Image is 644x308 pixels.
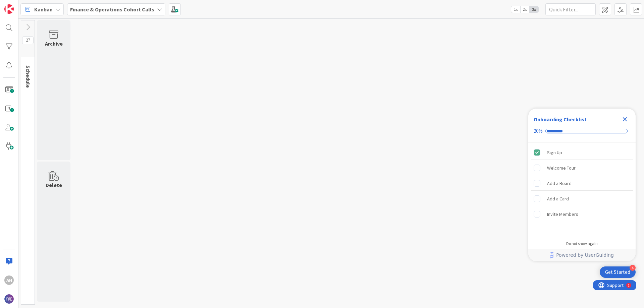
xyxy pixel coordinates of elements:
[547,148,562,157] div: Sign Up
[45,40,63,48] div: Archive
[70,6,154,13] b: Finance & Operations Cohort Calls
[531,176,633,191] div: Add a Board is incomplete.
[520,6,529,13] span: 2x
[529,6,538,13] span: 3x
[25,65,32,88] span: Schedule
[511,6,520,13] span: 1x
[528,142,636,237] div: Checklist items
[545,3,596,15] input: Quick Filter...
[14,1,31,9] span: Support
[531,161,633,175] div: Welcome Tour is incomplete.
[547,179,572,187] div: Add a Board
[4,4,14,14] img: Visit kanbanzone.com
[630,265,636,271] div: 4
[22,36,34,44] span: 27
[46,181,62,189] div: Delete
[534,128,543,134] div: 20%
[547,164,576,172] div: Welcome Tour
[547,195,569,203] div: Add a Card
[534,115,587,123] div: Onboarding Checklist
[547,210,578,218] div: Invite Members
[600,266,636,278] div: Open Get Started checklist, remaining modules: 4
[620,114,630,125] div: Close Checklist
[4,275,14,285] div: AH
[566,241,598,246] div: Do not show again
[605,269,630,275] div: Get Started
[35,3,37,8] div: 1
[531,145,633,160] div: Sign Up is complete.
[528,109,636,261] div: Checklist Container
[528,249,636,261] div: Footer
[534,128,630,134] div: Checklist progress: 20%
[34,5,53,13] span: Kanban
[4,294,14,304] img: avatar
[532,249,632,261] a: Powered by UserGuiding
[531,207,633,222] div: Invite Members is incomplete.
[556,251,614,259] span: Powered by UserGuiding
[531,191,633,206] div: Add a Card is incomplete.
